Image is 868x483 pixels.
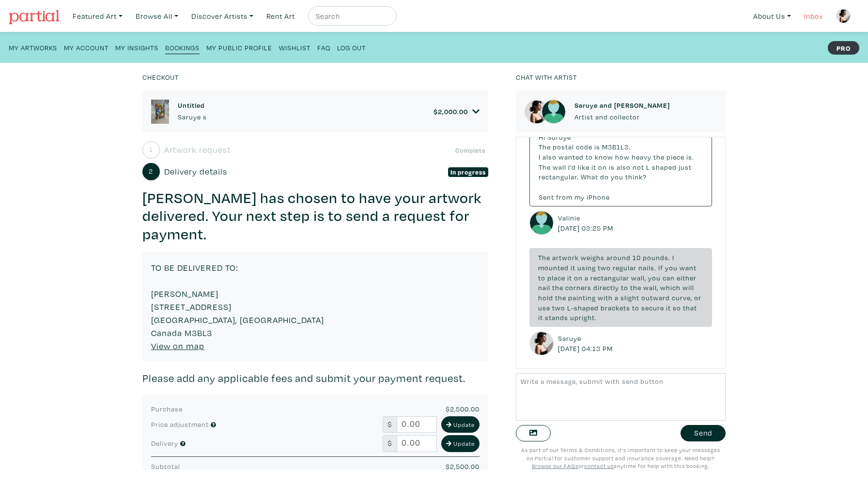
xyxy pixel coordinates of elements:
[538,253,550,262] span: The
[558,333,615,354] small: Saruye [DATE] 04:13 PM
[131,6,183,26] a: Browse All
[574,192,585,202] span: my
[383,435,397,452] span: $
[598,293,613,302] span: with
[151,100,170,124] img: phpThumb.php
[594,142,600,151] span: is
[539,132,545,142] span: Hi
[828,41,859,55] strong: PRO
[151,439,178,448] span: Delivery
[591,162,596,172] span: it
[680,263,697,272] span: want
[151,420,209,429] span: Price adjustment
[9,43,57,52] small: My Artworks
[115,43,158,52] small: My Insights
[606,253,631,262] span: around
[552,253,579,262] span: artwork
[539,172,579,181] span: rectangular.
[552,283,563,292] span: the
[516,73,577,82] small: Chat with artist
[165,43,200,52] small: Bookings
[525,100,549,124] img: phpThumb.php
[178,101,207,122] a: Untitled Saruye s
[672,293,692,302] span: curve,
[448,167,489,177] span: In progress
[453,420,475,429] small: Update
[337,41,366,54] a: Log Out
[558,152,584,161] span: wanted
[578,162,589,172] span: like
[611,172,623,181] span: you
[653,152,665,161] span: the
[547,273,565,282] span: place
[151,404,183,413] span: Purchase
[142,252,489,361] div: TO BE DELIVERED TO: [PERSON_NAME] [STREET_ADDRESS] [GEOGRAPHIC_DATA], [GEOGRAPHIC_DATA] Canada M3BL3
[638,263,656,272] span: nails.
[648,273,661,282] span: you
[552,303,565,312] span: two
[529,331,554,355] img: phpThumb.php
[567,273,572,282] span: it
[613,263,636,272] span: regular
[646,162,650,172] span: L
[625,172,647,181] span: think?
[383,416,397,433] span: $
[206,43,272,52] small: My Public Profile
[621,283,628,292] span: to
[593,283,619,292] span: directly
[164,165,227,178] span: Delivery details
[595,152,613,161] span: know
[565,283,591,292] span: corners
[538,283,550,292] span: nail
[441,435,480,452] button: Update
[142,370,489,386] p: Please add any applicable fees and submit your payment request.
[151,462,180,471] span: Subtotal
[631,273,646,282] span: wall,
[584,462,614,469] a: contact us
[68,6,127,26] a: Featured Art
[441,416,480,433] button: Update
[641,293,670,302] span: outward
[547,132,571,142] span: Suruye
[539,162,551,172] span: The
[115,41,158,54] a: My Insights
[397,435,437,452] input: Negative number for discount
[545,313,568,322] span: stands
[581,253,604,262] span: weighs
[643,283,658,292] span: wall,
[617,162,631,172] span: also
[434,107,468,116] h6: $
[694,293,701,302] span: or
[539,152,541,161] span: I
[262,6,299,26] a: Rent Art
[590,273,629,282] span: rectangular
[643,253,670,262] span: pounds.
[555,293,566,302] span: the
[529,211,554,235] img: avatar.png
[558,213,616,234] small: Valinie [DATE] 03:25 PM
[64,43,108,52] small: My Account
[279,41,310,54] a: Wishlist
[178,101,207,109] h6: Untitled
[538,263,569,272] span: mounted
[666,303,671,312] span: it
[600,172,609,181] span: do
[577,263,596,272] span: using
[542,100,566,124] img: avatar.png
[570,313,597,322] span: upright.
[317,41,330,54] a: FAQ
[521,446,720,469] small: As part of our Terms & Conditions, it's important to keep your messages on Partial for customer s...
[632,303,639,312] span: to
[609,162,615,172] span: is
[581,172,598,181] span: What
[164,143,231,156] span: Artwork request
[142,189,489,244] h3: [PERSON_NAME] has chosen to have your artwork delivered. Your next step is to send a request for ...
[178,112,207,122] p: Saruye s
[663,273,675,282] span: can
[532,462,578,469] a: Browse our FAQs
[568,162,576,172] span: I’d
[539,142,551,151] span: The
[749,6,795,26] a: About Us
[598,162,607,172] span: on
